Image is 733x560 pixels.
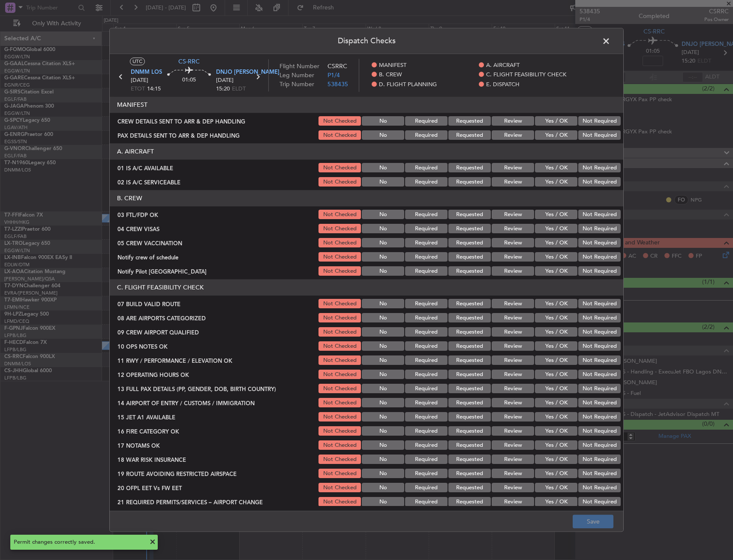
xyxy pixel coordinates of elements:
header: Dispatch Checks [110,28,623,54]
button: Not Required [578,267,621,276]
button: Yes / OK [535,131,577,140]
button: Not Required [578,356,621,365]
button: Yes / OK [535,370,577,379]
button: Yes / OK [535,267,577,276]
button: Yes / OK [535,497,577,507]
div: Permit changes correctly saved. [14,538,145,547]
button: Not Required [578,328,621,337]
button: Not Required [578,210,621,220]
button: Yes / OK [535,163,577,173]
button: Not Required [578,384,621,394]
button: Not Required [578,238,621,248]
button: Yes / OK [535,224,577,234]
button: Not Required [578,497,621,507]
button: Not Required [578,131,621,140]
button: Yes / OK [535,299,577,309]
button: Not Required [578,342,621,351]
button: Not Required [578,455,621,464]
button: Yes / OK [535,455,577,464]
button: Not Required [578,469,621,479]
button: Yes / OK [535,441,577,450]
button: Not Required [578,441,621,450]
button: Yes / OK [535,253,577,262]
button: Yes / OK [535,384,577,394]
button: Not Required [578,178,621,187]
button: Yes / OK [535,412,577,422]
button: Yes / OK [535,238,577,248]
button: Yes / OK [535,342,577,351]
button: Yes / OK [535,328,577,337]
button: Yes / OK [535,178,577,187]
button: Yes / OK [535,469,577,479]
button: Yes / OK [535,210,577,220]
button: Yes / OK [535,313,577,323]
button: Not Required [578,412,621,422]
button: Yes / OK [535,427,577,436]
button: Not Required [578,427,621,436]
button: Not Required [578,299,621,309]
button: Not Required [578,398,621,408]
button: Not Required [578,163,621,173]
button: Not Required [578,224,621,234]
button: Yes / OK [535,398,577,408]
button: Not Required [578,483,621,493]
button: Yes / OK [535,483,577,493]
button: Not Required [578,370,621,379]
button: Yes / OK [535,117,577,126]
button: Not Required [578,117,621,126]
button: Not Required [578,313,621,323]
button: Not Required [578,253,621,262]
button: Yes / OK [535,356,577,365]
